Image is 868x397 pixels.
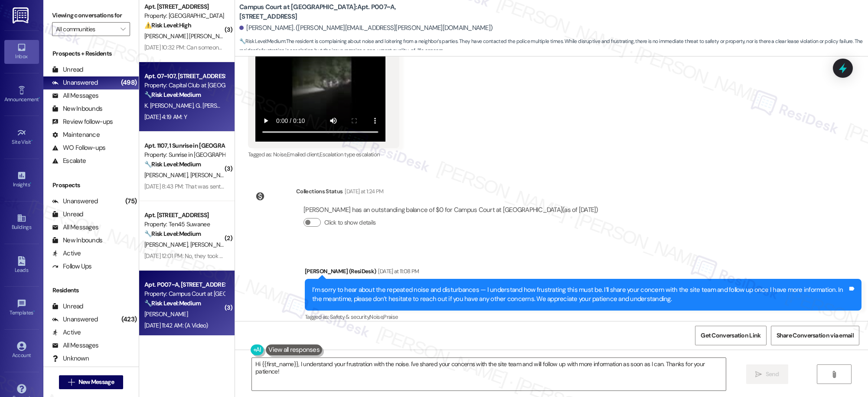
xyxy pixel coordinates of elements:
strong: 🔧 Risk Level: Medium [144,91,201,99]
div: [PERSON_NAME] (ResiDesk) [305,267,861,279]
div: [DATE] at 1:24 PM [343,187,383,196]
div: Apt. 1107, 1 Sunrise in [GEOGRAPHIC_DATA] [144,141,225,150]
span: [PERSON_NAME] [190,241,234,248]
div: Unread [52,210,83,219]
div: Active [52,328,81,337]
input: All communities [56,22,116,36]
div: Apt. P007~A, [STREET_ADDRESS] [144,280,225,289]
button: Share Conversation via email [771,326,859,345]
div: Property: Capital Club at [GEOGRAPHIC_DATA] [144,81,225,90]
div: Unknown [52,354,89,363]
strong: 🔧 Risk Level: Medium [144,160,201,168]
span: Safety & security , [330,313,369,321]
div: [DATE] 11:42 AM: (A Video) [144,321,208,329]
div: (498) [119,76,139,89]
div: New Inbounds [52,104,102,113]
div: Follow Ups [52,262,92,271]
span: New Message [78,377,114,387]
span: Send [766,370,779,379]
b: Campus Court at [GEOGRAPHIC_DATA]: Apt. P007~A, [STREET_ADDRESS] [239,3,413,21]
div: Property: Campus Court at [GEOGRAPHIC_DATA] [144,289,225,298]
a: Leads [4,254,39,277]
div: [PERSON_NAME]. ([PERSON_NAME][EMAIL_ADDRESS][PERSON_NAME][DOMAIN_NAME]) [239,23,493,33]
a: Inbox [4,40,39,63]
span: G. [PERSON_NAME] [196,102,246,109]
div: Active [52,249,81,258]
div: [DATE] 8:43 PM: That was sent in error [144,182,239,190]
strong: 🔧 Risk Level: Medium [144,230,201,238]
div: Escalate [52,156,86,165]
span: • [30,180,31,186]
button: Get Conversation Link [695,326,766,345]
div: Property: Sunrise in [GEOGRAPHIC_DATA] [144,150,225,159]
span: [PERSON_NAME] [190,171,234,179]
div: I’m sorry to hear about the repeated noise and disturbances — I understand how frustrating this m... [312,285,848,304]
i:  [831,371,837,378]
span: Noise , [369,313,383,321]
div: WO Follow-ups [52,143,105,152]
div: [DATE] 4:19 AM: Y [144,113,187,121]
div: Unread [52,302,83,311]
div: All Messages [52,223,98,232]
a: Account [4,339,39,362]
div: Collections Status [296,187,343,196]
a: Templates • [4,296,39,320]
label: Click to show details [324,218,375,227]
strong: 🔧 Risk Level: Medium [239,38,285,45]
div: (423) [119,313,139,326]
span: [PERSON_NAME] [144,241,190,248]
div: [DATE] at 11:08 PM [376,267,419,276]
label: Viewing conversations for [52,9,130,22]
div: Unanswered [52,197,98,206]
span: Emailed client , [287,151,320,158]
div: New Inbounds [52,236,102,245]
span: [PERSON_NAME] [PERSON_NAME] [144,32,232,40]
div: [PERSON_NAME] has an outstanding balance of $0 for Campus Court at [GEOGRAPHIC_DATA] (as of [DATE]) [303,205,598,215]
span: Share Conversation via email [777,331,854,340]
div: Unread [52,65,83,74]
div: Tagged as: [248,148,399,161]
span: Praise [383,313,398,321]
div: [DATE] 12:01 PM: No, they took out the drawer and it’s still on the counter [144,252,323,260]
strong: ⚠️ Risk Level: High [144,21,191,29]
div: Review follow-ups [52,117,113,126]
strong: 🔧 Risk Level: Medium [144,299,201,307]
div: Residents [43,286,139,295]
i:  [121,26,125,33]
div: Prospects + Residents [43,49,139,58]
div: Unanswered [52,315,98,324]
div: Apt. [STREET_ADDRESS] [144,2,225,11]
div: Apt. [STREET_ADDRESS] [144,211,225,220]
a: Insights • [4,168,39,192]
img: ResiDesk Logo [13,7,30,23]
div: (75) [123,195,139,208]
span: K. [PERSON_NAME] [144,102,196,109]
div: Apt. 07~107, [STREET_ADDRESS] [144,72,225,81]
span: : The resident is complaining about noise and loitering from a neighbor's parties. They have cont... [239,37,868,56]
textarea: Hi {{first_name}}, I understand your frustration with the noise. I've shared your concerns with t... [252,358,726,390]
button: Send [746,364,788,384]
span: • [39,95,40,101]
i:  [68,379,75,386]
div: Tagged as: [305,311,861,323]
div: Property: Ten45 Suwanee [144,220,225,229]
div: All Messages [52,91,98,100]
span: [PERSON_NAME] [144,171,190,179]
div: All Messages [52,341,98,350]
span: Noise , [273,151,287,158]
a: Buildings [4,211,39,234]
button: New Message [59,375,123,389]
span: [PERSON_NAME] [144,310,188,318]
span: • [33,308,35,314]
div: Property: [GEOGRAPHIC_DATA] [144,11,225,20]
div: Unanswered [52,78,98,87]
span: • [31,138,33,144]
span: Escalation type escalation [320,151,379,158]
div: [DATE] 10:32 PM: Can someone come here and actually fix this? [144,43,303,51]
a: Site Visit • [4,126,39,149]
div: Prospects [43,181,139,190]
i:  [755,371,762,378]
div: Maintenance [52,130,100,139]
span: Get Conversation Link [701,331,760,340]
